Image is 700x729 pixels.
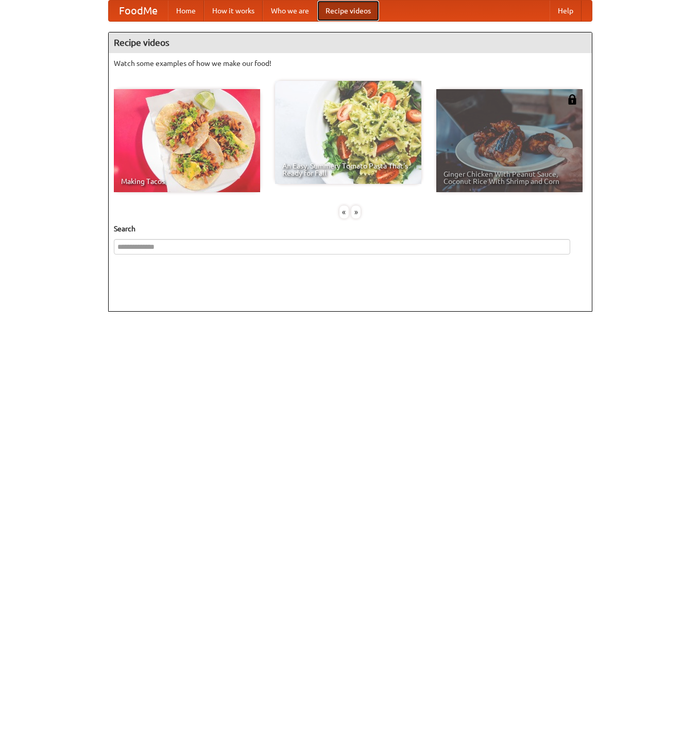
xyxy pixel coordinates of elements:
a: Home [168,1,204,21]
img: 483408.png [567,94,577,105]
span: Making Tacos [121,178,253,185]
a: Making Tacos [114,89,260,192]
span: An Easy, Summery Tomato Pasta That's Ready for Fall [282,162,414,177]
a: Help [550,1,582,21]
div: » [351,206,361,218]
a: Who we are [263,1,317,21]
h4: Recipe videos [109,32,592,53]
p: Watch some examples of how we make our food! [114,58,587,69]
div: « [339,206,349,218]
a: How it works [204,1,263,21]
a: FoodMe [109,1,168,21]
h5: Search [114,224,587,234]
a: Recipe videos [317,1,379,21]
a: An Easy, Summery Tomato Pasta That's Ready for Fall [275,81,421,184]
